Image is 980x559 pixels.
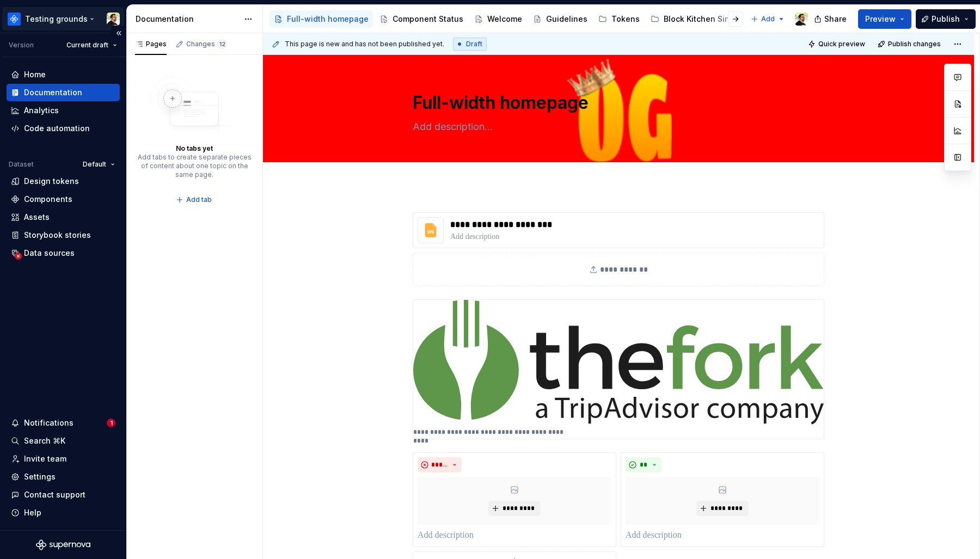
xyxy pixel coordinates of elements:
[24,248,75,259] div: Data sources
[24,507,41,518] div: Help
[7,432,120,450] button: Search ⌘K
[888,40,941,48] span: Publish changes
[805,36,870,52] button: Quick preview
[24,176,79,187] div: Design tokens
[7,191,120,208] a: Components
[7,450,120,468] a: Invite team
[916,9,976,29] button: Publish
[2,7,124,30] button: Testing groundsHonza Toman
[217,40,227,48] span: 12
[7,486,120,503] button: Contact support
[135,40,167,48] div: Pages
[932,14,960,24] span: Publish
[186,40,227,48] div: Changes
[137,153,252,179] div: Add tabs to create separate pieces of content about one topic on the same page.
[269,8,745,30] div: Page tree
[7,226,120,244] a: Storybook stories
[865,14,896,24] span: Preview
[24,212,50,223] div: Assets
[25,14,88,24] div: Testing grounds
[24,453,66,464] div: Invite team
[7,84,120,101] a: Documentation
[411,90,822,116] textarea: Full-width homepage
[7,244,120,262] a: Data sources
[24,471,56,482] div: Settings
[393,14,463,24] div: Component Status
[7,414,120,432] button: Notifications1
[107,13,120,26] img: Honza Toman
[36,539,90,550] svg: Supernova Logo
[795,13,808,26] img: Honza Toman
[83,160,106,169] span: Default
[24,435,65,446] div: Search ⌘K
[470,10,526,28] a: Welcome
[611,14,640,24] div: Tokens
[7,208,120,226] a: Assets
[594,10,644,28] a: Tokens
[546,14,587,24] div: Guidelines
[7,504,120,521] button: Help
[375,10,468,28] a: Component Status
[107,419,115,427] span: 1
[874,36,946,52] button: Publish changes
[173,192,217,207] button: Add tab
[285,40,444,48] span: This page is new and has not been published yet.
[269,10,373,28] a: Full-width homepage
[24,123,90,134] div: Code automation
[664,14,734,24] div: Block Kitchen Sink
[24,489,85,500] div: Contact support
[466,40,482,48] span: Draft
[24,417,73,428] div: Notifications
[487,14,522,24] div: Welcome
[136,14,238,24] div: Documentation
[808,9,854,29] button: Share
[176,144,213,153] div: No tabs yet
[8,13,21,26] img: 87691e09-aac2-46b6-b153-b9fe4eb63333.png
[824,14,847,24] span: Share
[24,69,46,80] div: Home
[186,195,212,204] span: Add tab
[9,160,34,169] div: Dataset
[24,105,59,116] div: Analytics
[818,40,865,48] span: Quick preview
[858,9,911,29] button: Preview
[529,10,592,28] a: Guidelines
[7,173,120,190] a: Design tokens
[24,87,82,98] div: Documentation
[9,41,34,50] div: Version
[287,14,369,24] div: Full-width homepage
[78,157,120,172] button: Default
[7,468,120,486] a: Settings
[413,300,824,426] img: 4c976a64-8c13-40bf-bde2-602167223603.svg
[7,66,120,83] a: Home
[7,120,120,137] a: Code automation
[7,102,120,119] a: Analytics
[66,41,108,50] span: Current draft
[111,26,126,41] button: Collapse sidebar
[24,194,72,205] div: Components
[24,230,91,241] div: Storybook stories
[761,15,775,23] span: Add
[748,11,788,27] button: Add
[646,10,738,28] a: Block Kitchen Sink
[62,38,122,53] button: Current draft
